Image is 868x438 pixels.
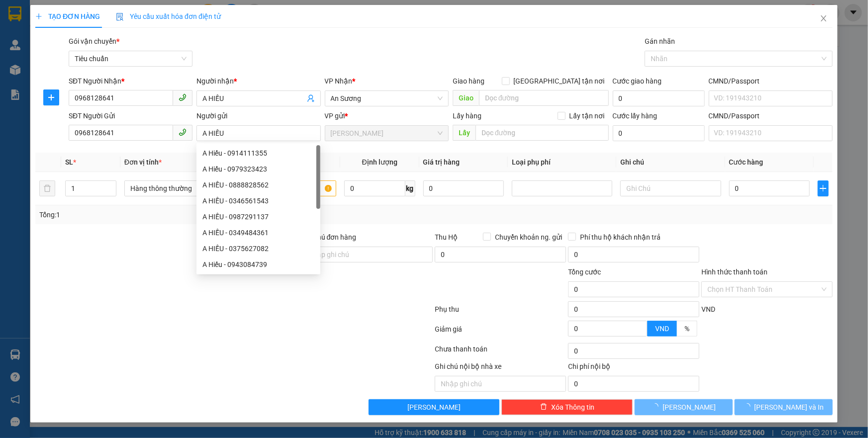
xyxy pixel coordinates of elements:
input: Ghi chú đơn hàng [302,247,433,263]
input: Ghi Chú [620,180,721,196]
span: Gói vận chuyển [69,37,119,45]
button: [PERSON_NAME] [635,399,733,415]
div: CMND/Passport [709,76,833,87]
span: [GEOGRAPHIC_DATA] tận nơi [510,76,609,87]
label: Cước lấy hàng [613,112,658,120]
span: Tiêu chuẩn [75,51,187,66]
div: Tổng: 1 [39,209,335,220]
span: user-add [307,94,315,102]
span: TẠO ĐƠN HÀNG [35,12,100,20]
div: SĐT Người Nhận [69,76,193,87]
span: VND [655,325,669,333]
button: [PERSON_NAME] và In [735,399,833,415]
span: Giao [453,90,479,106]
span: Giá trị hàng [423,158,460,166]
span: Cư Kuin [331,126,443,141]
span: phone [179,128,187,136]
input: Dọc đường [479,90,609,106]
span: [PERSON_NAME] và In [755,402,824,413]
span: Cước hàng [729,158,764,166]
div: A HIẾU - 0888828562 [202,179,314,190]
div: A HIẾU - 0987291137 [202,211,314,222]
span: Yêu cầu xuất hóa đơn điện tử [116,12,221,20]
span: delete [540,403,547,411]
span: Phí thu hộ khách nhận trả [576,232,665,243]
button: [PERSON_NAME] [369,399,500,415]
div: Chưa thanh toán [434,344,568,361]
div: CMND/Passport [709,110,833,121]
input: 0 [423,180,504,196]
span: % [684,325,689,333]
div: A Hiếu - 0914111355 [202,148,314,159]
img: icon [116,13,124,21]
span: plus [44,93,59,101]
div: Phụ thu [434,304,568,321]
button: Close [810,5,838,33]
span: Hàng thông thường [130,181,222,196]
span: Xóa Thông tin [551,402,594,413]
div: VP gửi [325,110,449,121]
span: plus [35,13,42,20]
span: Tổng cước [568,268,601,276]
button: deleteXóa Thông tin [501,399,633,415]
label: Ghi chú đơn hàng [302,233,357,241]
div: SĐT Người Gửi [69,110,193,121]
span: [PERSON_NAME] [407,402,461,413]
div: Người nhận [196,76,320,87]
input: Dọc đường [476,125,609,141]
div: A Hiếu - 0979323423 [196,161,320,177]
div: A HIẾU - 0346561543 [202,195,314,206]
span: Đơn vị tính [124,158,162,166]
div: Giảm giá [434,324,568,341]
div: A HIẾU - 0349484361 [202,227,314,238]
input: Cước lấy hàng [613,125,705,141]
span: VND [701,305,715,313]
span: An Sương [331,91,443,106]
span: Định lượng [362,158,397,166]
div: Người gửi [196,110,320,121]
span: kg [405,180,415,196]
div: A Hiếu - 0914111355 [196,145,320,161]
input: Cước giao hàng [613,90,705,106]
span: loading [652,403,663,410]
span: close [820,14,828,22]
span: Giao hàng [453,77,484,85]
button: delete [39,180,55,196]
span: loading [744,403,755,410]
label: Hình thức thanh toán [701,268,768,276]
th: Loại phụ phí [508,153,616,172]
div: Ghi chú nội bộ nhà xe [435,361,566,376]
span: Lấy hàng [453,112,482,120]
button: plus [818,180,829,196]
span: VP Nhận [325,77,353,85]
label: Cước giao hàng [613,77,662,85]
div: A HIẾU - 0375627082 [202,243,314,254]
label: Gán nhãn [645,37,675,45]
span: plus [818,184,828,192]
div: Chi phí nội bộ [568,361,699,376]
div: A HIẾU - 0349484361 [196,225,320,241]
th: Ghi chú [616,153,725,172]
div: A Hiếu - 0943084739 [202,259,314,270]
div: A HIẾU - 0888828562 [196,177,320,193]
div: A HIẾU - 0987291137 [196,209,320,225]
div: A HIẾU - 0375627082 [196,241,320,257]
div: A Hiếu - 0943084739 [196,257,320,272]
span: phone [179,93,187,101]
span: Chuyển khoản ng. gửi [491,232,566,243]
div: A HIẾU - 0346561543 [196,193,320,209]
span: [PERSON_NAME] [663,402,716,413]
span: Thu Hộ [435,233,458,241]
span: Lấy [453,125,476,141]
input: Nhập ghi chú [435,376,566,392]
button: plus [43,89,59,105]
span: Lấy tận nơi [566,110,609,121]
span: SL [65,158,73,166]
div: A Hiếu - 0979323423 [202,164,314,175]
